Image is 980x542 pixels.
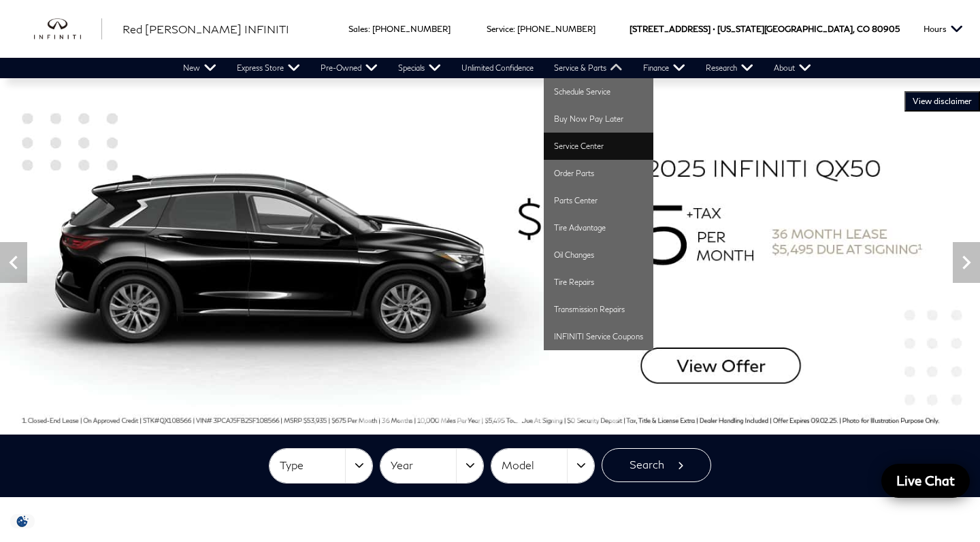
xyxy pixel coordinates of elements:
[544,296,653,323] a: Transmission Repairs
[436,409,449,423] span: Go to slide 5
[696,58,764,78] a: Research
[372,24,451,34] a: [PHONE_NUMBER]
[913,96,972,107] span: VIEW DISCLAIMER
[544,323,653,350] a: INFINITI Service Coupons
[569,409,583,423] span: Go to slide 12
[544,58,633,78] a: Service & Parts
[513,24,515,34] span: :
[173,58,227,78] a: New
[517,24,595,34] a: [PHONE_NUMBER]
[380,449,483,483] button: Year
[881,464,970,498] a: Live Chat
[512,409,525,423] span: Go to slide 9
[544,133,653,160] a: Service Center
[310,58,388,78] a: Pre-Owned
[34,18,102,40] a: infiniti
[391,454,456,477] span: Year
[378,409,392,423] span: Go to slide 2
[474,409,487,423] span: Go to slide 7
[348,24,368,34] span: Sales
[7,514,38,528] img: Opt-Out Icon
[455,409,468,423] span: Go to slide 6
[889,472,962,489] span: Live Chat
[544,269,653,296] a: Tire Repairs
[953,242,980,283] div: Next
[359,409,373,423] span: Go to slide 1
[588,409,602,423] span: Go to slide 13
[607,409,621,423] span: Go to slide 14
[34,18,102,40] img: INFINITI
[7,514,38,528] section: Click to Open Cookie Consent Modal
[544,241,653,269] a: Oil Changes
[502,454,567,477] span: Model
[173,58,821,78] nav: Main Navigation
[388,58,451,78] a: Specials
[491,449,594,483] button: Model
[633,58,696,78] a: Finance
[493,409,506,423] span: Go to slide 8
[550,409,563,423] span: Go to slide 11
[544,214,653,241] a: Tire Advantage
[122,21,289,37] a: Red [PERSON_NAME] INFINITI
[602,448,711,482] button: Search
[122,22,289,35] span: Red [PERSON_NAME] INFINITI
[397,409,411,423] span: Go to slide 3
[544,78,653,105] a: Schedule Service
[764,58,821,78] a: About
[544,187,653,214] a: Parts Center
[280,454,345,477] span: Type
[416,409,430,423] span: Go to slide 4
[544,160,653,187] a: Order Parts
[227,58,310,78] a: Express Store
[544,105,653,133] a: Buy Now Pay Later
[368,24,370,34] span: :
[904,91,980,112] button: VIEW DISCLAIMER
[630,24,900,34] a: [STREET_ADDRESS] • [US_STATE][GEOGRAPHIC_DATA], CO 80905
[451,58,544,78] a: Unlimited Confidence
[531,409,544,423] span: Go to slide 10
[269,449,372,483] button: Type
[487,24,513,34] span: Service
